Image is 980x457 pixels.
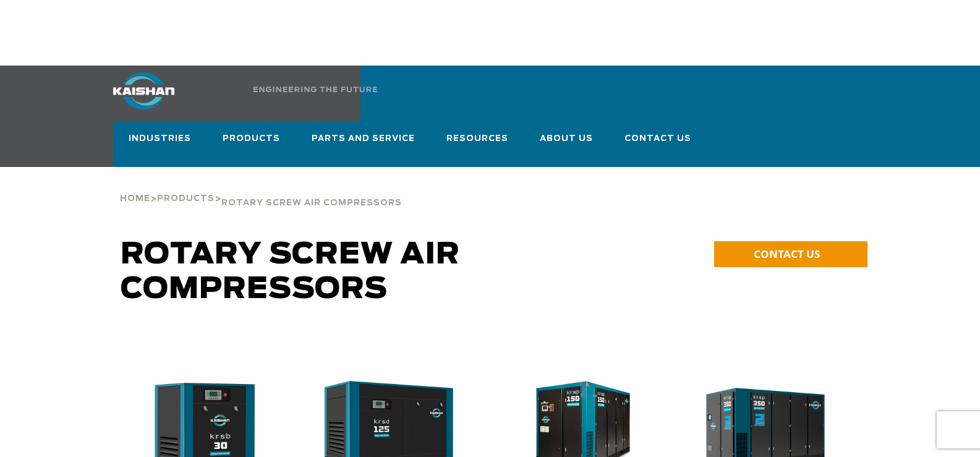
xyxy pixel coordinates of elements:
[221,199,402,207] span: Rotary Screw Air Compressors
[540,122,594,167] a: About Us
[120,167,402,213] div: > >
[312,132,415,148] span: Parts and Service
[540,132,594,148] span: About Us
[446,132,509,148] span: Resources
[157,195,215,203] span: Products
[254,87,377,92] img: Engineering the future
[624,122,691,164] a: Contact Us
[113,72,174,109] img: kaishan logo
[754,247,820,261] span: CONTACT US
[312,122,415,167] a: Parts and Service
[624,132,691,146] span: Contact Us
[714,241,867,267] a: CONTACT US
[223,122,281,167] a: Products
[120,192,150,203] a: Home
[157,192,215,203] a: Products
[121,240,460,304] span: Rotary Screw Air Compressors
[129,122,192,167] a: Industries
[129,132,192,148] span: Industries
[223,132,281,148] span: Products
[446,122,509,167] a: Resources
[120,195,150,203] span: Home
[113,66,332,121] a: Kaishan USA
